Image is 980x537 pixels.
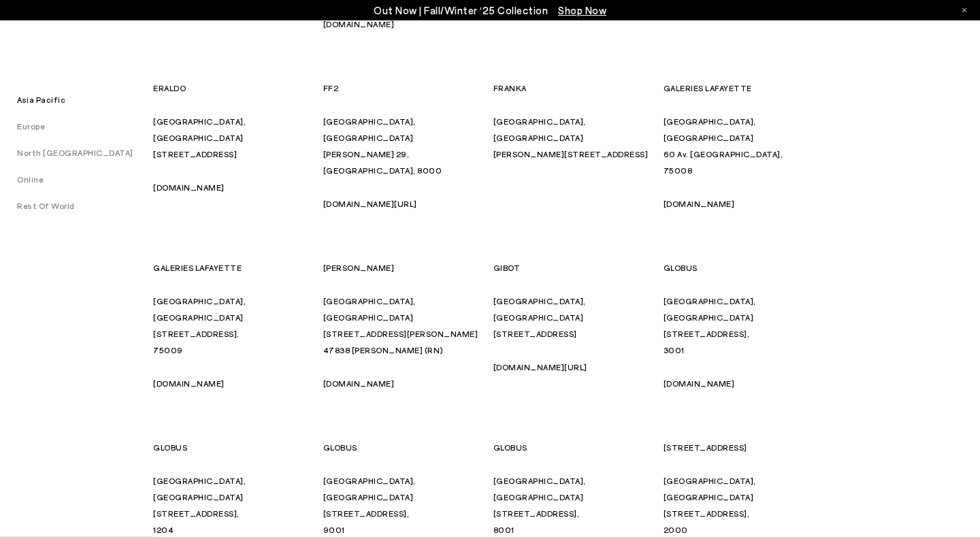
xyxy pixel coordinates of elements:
[323,439,480,455] p: GLOBUS
[493,80,650,96] p: FRANKA
[493,259,650,276] p: GIBOT
[664,439,820,455] p: [STREET_ADDRESS]
[153,293,310,358] p: [GEOGRAPHIC_DATA], [GEOGRAPHIC_DATA] [STREET_ADDRESS], 75009
[323,113,480,178] p: [GEOGRAPHIC_DATA], [GEOGRAPHIC_DATA] [PERSON_NAME] 29, [GEOGRAPHIC_DATA], 8000
[664,113,820,178] p: [GEOGRAPHIC_DATA], [GEOGRAPHIC_DATA] 60 Av. [GEOGRAPHIC_DATA], 75008
[374,2,606,19] p: Out Now | Fall/Winter ‘25 Collection
[664,293,820,358] p: [GEOGRAPHIC_DATA], [GEOGRAPHIC_DATA] [STREET_ADDRESS], 3001
[558,4,606,16] span: Navigate to /collections/new-in
[493,113,650,162] p: [GEOGRAPHIC_DATA], [GEOGRAPHIC_DATA] [PERSON_NAME][STREET_ADDRESS]
[153,439,310,455] p: GLOBUS
[323,259,480,276] p: [PERSON_NAME]
[493,362,587,372] a: [DOMAIN_NAME][URL]
[323,378,395,388] a: [DOMAIN_NAME]
[323,293,480,358] p: [GEOGRAPHIC_DATA], [GEOGRAPHIC_DATA] [STREET_ADDRESS][PERSON_NAME] 47838 [PERSON_NAME] (RN)
[153,80,310,96] p: ERALDO
[323,80,480,96] p: FF2
[664,378,735,388] a: [DOMAIN_NAME]
[664,80,820,96] p: GALERIES LAFAYETTE
[493,439,650,455] p: GLOBUS
[323,199,417,208] a: [DOMAIN_NAME][URL]
[153,182,225,192] a: [DOMAIN_NAME]
[664,199,735,208] a: [DOMAIN_NAME]
[153,378,225,388] a: [DOMAIN_NAME]
[153,113,310,162] p: [GEOGRAPHIC_DATA], [GEOGRAPHIC_DATA] [STREET_ADDRESS]
[153,259,310,276] p: GALERIES LAFAYETTE
[664,259,820,276] p: GLOBUS
[493,293,650,342] p: [GEOGRAPHIC_DATA], [GEOGRAPHIC_DATA] [STREET_ADDRESS]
